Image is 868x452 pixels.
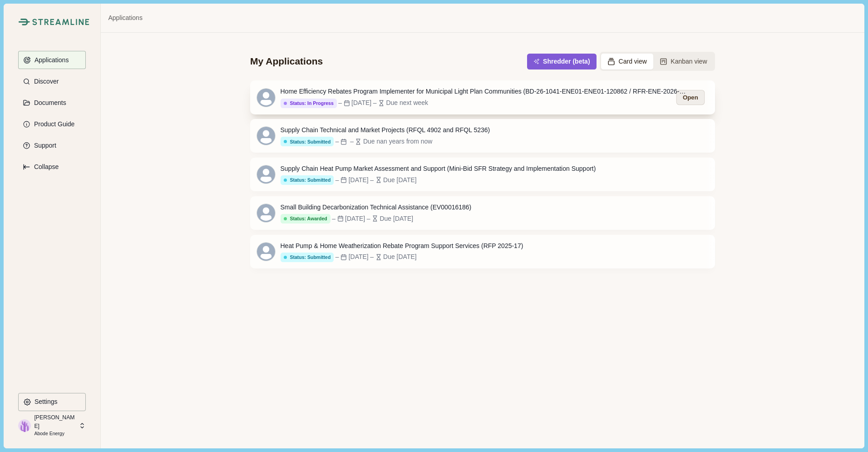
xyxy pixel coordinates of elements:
[18,18,86,25] a: Streamline Climate LogoStreamline Climate Logo
[18,115,86,133] button: Product Guide
[250,196,715,230] a: Small Building Decarbonization Technical Assistance (EV00016186)Status: Awarded–[DATE]–Due [DATE]
[18,18,30,25] img: Streamline Climate Logo
[31,78,59,85] p: Discover
[18,72,86,90] button: Discover
[257,243,275,261] svg: avatar
[370,252,374,262] div: –
[363,137,433,146] div: Due nan years from now
[18,158,86,176] button: Expand
[257,204,275,222] svg: avatar
[284,139,331,145] div: Status: Submitted
[284,216,327,222] div: Status: Awarded
[373,98,377,108] div: –
[281,241,523,251] div: Heat Pump & Home Weatherization Rebate Program Support Services (RFP 2025-17)
[349,252,369,262] div: [DATE]
[335,175,339,185] div: –
[31,120,75,128] p: Product Guide
[349,175,369,185] div: [DATE]
[18,393,86,414] a: Settings
[281,164,596,174] div: Supply Chain Heat Pump Market Assessment and Support (Mini-Bid SFR Strategy and Implementation Su...
[281,175,334,185] button: Status: Submitted
[257,89,275,107] svg: avatar
[335,252,339,262] div: –
[250,119,715,153] a: Supply Chain Technical and Market Projects (RFQL 4902 and RFQL 5236)Status: Submitted––Due nan ye...
[676,90,705,105] button: Open
[338,98,342,108] div: –
[31,56,69,64] p: Applications
[383,175,417,185] div: Due [DATE]
[281,253,334,262] button: Status: Submitted
[18,51,86,69] button: Applications
[332,214,335,224] div: –
[32,19,89,25] img: Streamline Climate Logo
[380,214,413,224] div: Due [DATE]
[31,163,59,171] p: Collapse
[653,54,714,70] button: Kanban view
[367,214,370,224] div: –
[383,252,417,262] div: Due [DATE]
[351,98,371,108] div: [DATE]
[34,430,76,437] p: Abode Energy
[281,99,337,108] button: Status: In Progress
[281,214,330,224] button: Status: Awarded
[34,413,76,430] p: [PERSON_NAME]
[250,55,323,68] div: My Applications
[257,127,275,145] svg: avatar
[281,137,334,146] button: Status: Submitted
[18,419,31,432] img: profile picture
[370,175,374,185] div: –
[18,393,86,411] button: Settings
[31,99,66,107] p: Documents
[281,203,472,212] div: Small Building Decarbonization Technical Assistance (EV00016186)
[281,125,490,135] div: Supply Chain Technical and Market Projects (RFQL 4902 and RFQL 5236)
[108,13,143,23] a: Applications
[284,254,331,260] div: Status: Submitted
[250,235,715,268] a: Heat Pump & Home Weatherization Rebate Program Support Services (RFP 2025-17)Status: Submitted–[D...
[250,158,715,191] a: Supply Chain Heat Pump Market Assessment and Support (Mini-Bid SFR Strategy and Implementation Su...
[31,142,56,149] p: Support
[350,137,354,146] div: –
[31,398,58,406] p: Settings
[284,100,334,106] div: Status: In Progress
[527,54,596,70] button: Shredder (beta)
[601,54,653,70] button: Card view
[345,214,365,224] div: [DATE]
[18,136,86,154] button: Support
[281,87,689,96] div: Home Efficiency Rebates Program Implementer for Municipal Light Plan Communities (BD-26-1041-ENE0...
[386,98,428,108] div: Due next week
[250,80,715,114] a: Home Efficiency Rebates Program Implementer for Municipal Light Plan Communities (BD-26-1041-ENE0...
[335,137,339,146] div: –
[18,94,86,112] button: Documents
[257,165,275,184] svg: avatar
[284,177,331,183] div: Status: Submitted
